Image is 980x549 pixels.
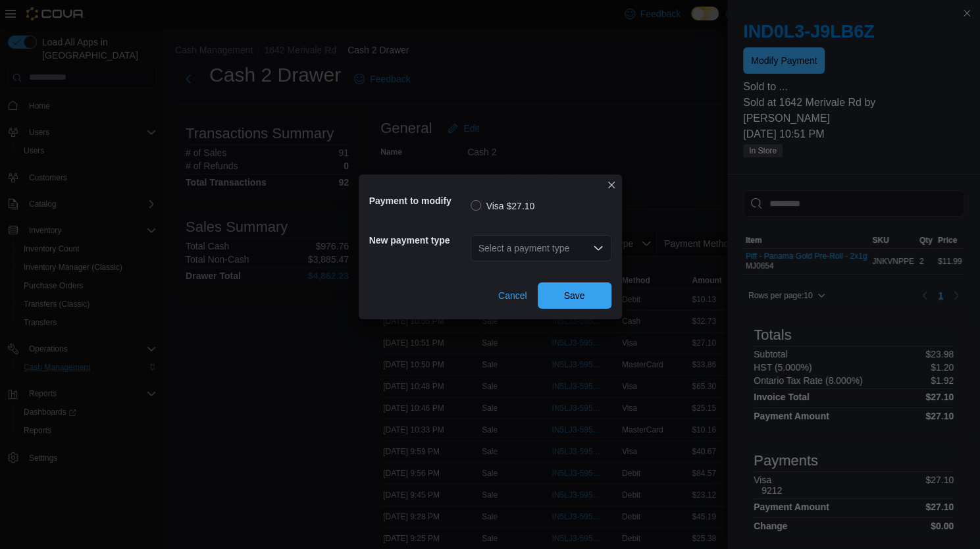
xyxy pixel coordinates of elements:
button: Open list of options [593,243,604,253]
input: Accessible screen reader label [478,240,480,256]
button: Save [538,282,611,309]
h5: New payment type [369,227,468,253]
label: Visa $27.10 [471,198,535,214]
span: Save [564,289,585,302]
button: Closes this modal window [604,177,619,193]
button: Cancel [493,282,532,309]
h5: Payment to modify [369,188,468,214]
span: Cancel [498,289,527,302]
